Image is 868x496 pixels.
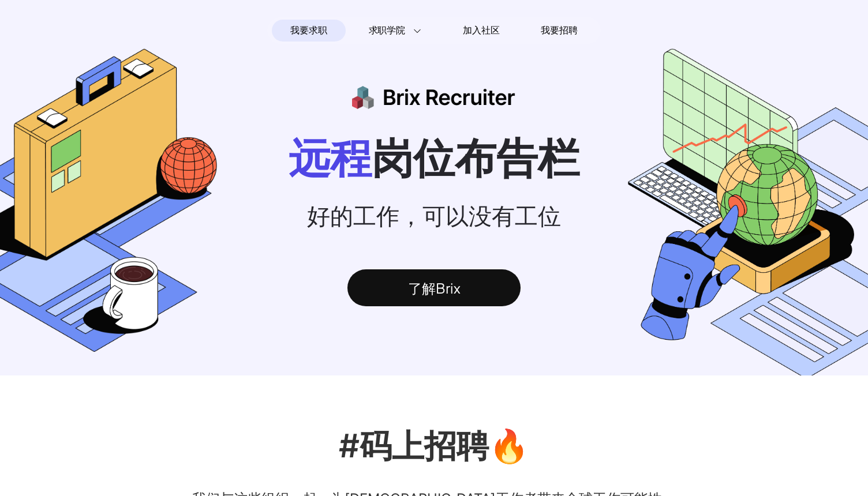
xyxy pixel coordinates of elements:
[289,133,372,183] span: 远程
[541,24,577,37] span: 我要招聘
[463,21,499,40] span: 加入社区
[369,24,405,37] span: 求职学院
[347,269,521,306] div: 了解Brix
[290,21,327,40] span: 我要求职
